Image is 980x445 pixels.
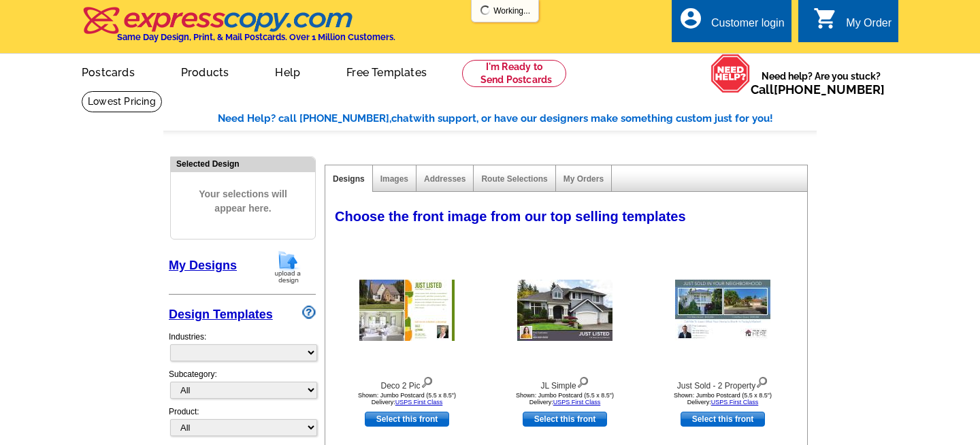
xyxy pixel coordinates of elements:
a: Addresses [424,174,465,184]
a: [PHONE_NUMBER] [774,82,885,97]
span: Call [751,82,885,97]
div: Shown: Jumbo Postcard (5.5 x 8.5") Delivery: [648,392,798,406]
img: JL Simple [517,280,612,341]
span: chat [391,112,413,125]
a: use this design [365,412,449,427]
a: Design Templates [169,308,273,321]
a: Free Templates [325,55,448,87]
a: Route Selections [481,174,547,184]
img: view design details [421,374,434,389]
span: Need help? Are you stuck? [751,69,892,97]
div: Customer login [711,17,785,36]
div: Product: [169,406,316,443]
div: Deco 2 Pic [332,374,482,392]
a: Same Day Design, Print, & Mail Postcards. Over 1 Million Customers. [82,16,395,42]
a: Products [159,55,251,87]
img: Deco 2 Pic [359,280,455,341]
h4: Same Day Design, Print, & Mail Postcards. Over 1 Million Customers. [117,32,395,42]
img: view design details [755,374,768,389]
a: USPS First Class [395,399,443,406]
span: Your selections will appear here. [181,174,305,229]
img: design-wizard-help-icon.png [302,306,316,319]
a: use this design [681,412,765,427]
div: Just Sold - 2 Property [648,374,798,392]
a: Postcards [60,55,157,87]
a: account_circle Customer login [679,15,785,32]
a: Designs [333,174,365,184]
a: My Orders [563,174,604,184]
a: use this design [523,412,607,427]
div: Selected Design [171,157,315,170]
div: Subcategory: [169,368,316,406]
div: JL Simple [490,374,640,392]
img: view design details [576,374,589,389]
img: upload-design [270,250,306,284]
div: Need Help? call [PHONE_NUMBER], with support, or have our designers make something custom just fo... [218,111,817,127]
a: shopping_cart My Order [813,15,892,32]
div: Industries: [169,324,316,368]
img: loading... [480,5,491,16]
a: Images [380,174,408,184]
i: account_circle [679,6,703,31]
div: My Order [846,17,892,36]
i: shopping_cart [813,6,838,31]
a: Help [253,55,322,87]
div: Shown: Jumbo Postcard (5.5 x 8.5") Delivery: [332,392,482,406]
a: USPS First Class [711,399,759,406]
img: help [710,54,751,93]
a: USPS First Class [553,399,601,406]
span: Choose the front image from our top selling templates [335,209,686,224]
a: My Designs [169,259,237,272]
div: Shown: Jumbo Postcard (5.5 x 8.5") Delivery: [490,392,640,406]
img: Just Sold - 2 Property [675,280,770,341]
